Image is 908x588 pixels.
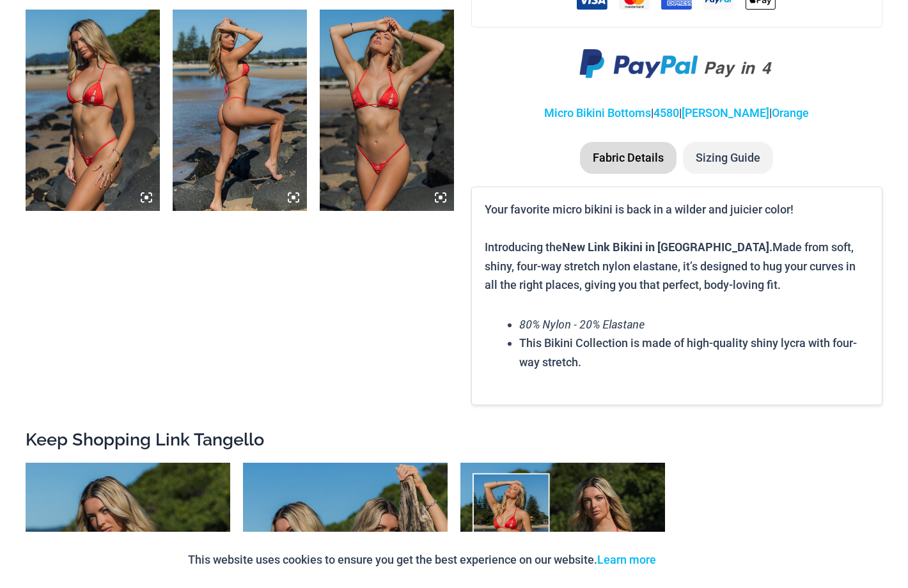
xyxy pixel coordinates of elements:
a: Orange [772,106,809,120]
li: This Bikini Collection is made of high-quality shiny lycra with four-way stretch. [519,334,869,371]
a: Micro Bikini Bottoms [544,106,651,120]
em: 80% Nylon - 20% Elastane [519,316,645,332]
b: New Link Bikini in [GEOGRAPHIC_DATA]. [562,239,772,254]
p: This website uses cookies to ensure you get the best experience on our website. [188,550,656,569]
a: [PERSON_NAME] [682,106,769,120]
li: Sizing Guide [683,142,773,174]
h2: Keep Shopping Link Tangello [26,428,882,451]
img: Link Tangello 3070 Tri Top 4580 Micro [26,10,160,211]
p: | | | [471,104,882,123]
img: Link Tangello 3070 Tri Top 4580 Micro [320,10,454,211]
button: Accept [666,545,720,575]
li: Fabric Details [580,142,677,174]
a: 4580 [654,106,679,120]
p: Your favorite micro bikini is back in a wilder and juicier color! Introducing the Made from soft,... [485,200,869,295]
a: Learn more [597,553,656,566]
img: Link Tangello 3070 Tri Top 4580 Micro [173,10,307,211]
